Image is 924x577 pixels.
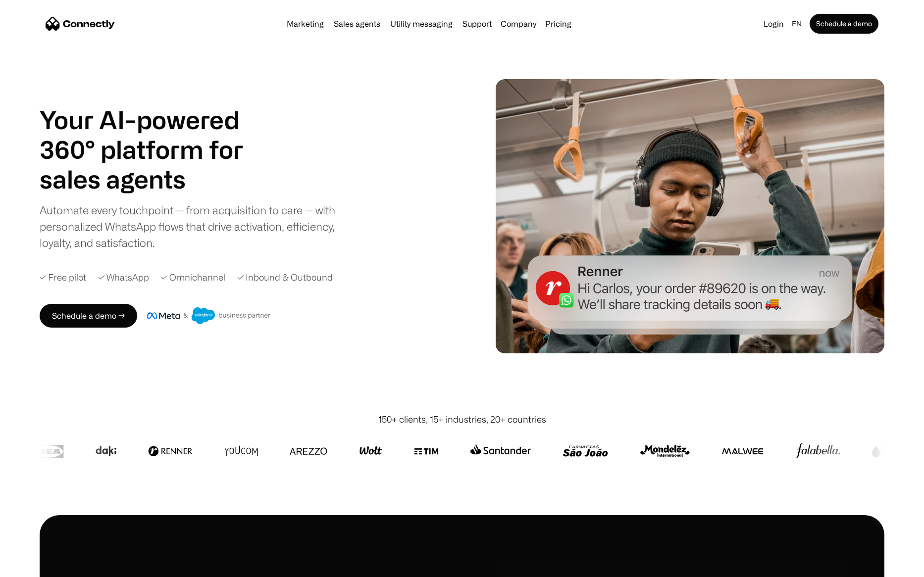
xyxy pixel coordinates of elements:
h1: Your AI-powered 360° platform for [40,105,267,164]
div: en [792,17,802,31]
a: Schedule a demo → [40,304,137,328]
a: Utility messaging [386,20,457,28]
a: Sales agents [330,20,384,28]
div: 1 of 4 [40,164,267,194]
a: Support [459,20,496,28]
a: Login [760,17,788,31]
div: ✓ Free pilot [40,271,86,284]
div: ✓ WhatsApp [98,271,149,284]
div: ✓ Omnichannel [161,271,225,284]
img: Meta and Salesforce business partner badge. [147,307,271,324]
div: Company [501,17,536,31]
a: home [46,16,115,31]
a: Pricing [541,20,575,28]
div: 150+ clients, 15+ industries, 20+ countries [378,413,546,426]
aside: Language selected: English [10,559,59,574]
div: ✓ Inbound & Outbound [237,271,333,284]
div: Company [498,17,539,31]
div: en [788,17,808,31]
h1: sales agents [40,164,267,194]
a: Marketing [283,20,328,28]
a: Schedule a demo [810,14,878,34]
div: Automate every touchpoint — from acquisition to care — with personalized WhatsApp flows that driv... [40,202,352,251]
ul: Language list [20,560,59,574]
div: carousel [40,164,267,194]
